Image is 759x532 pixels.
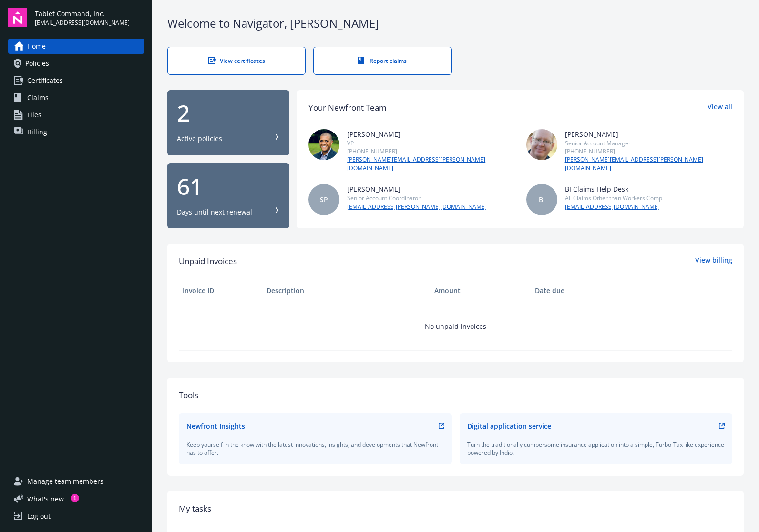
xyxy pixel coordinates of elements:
[27,474,103,489] span: Manage team members
[179,279,263,302] th: Invoice ID
[8,56,144,71] a: Policies
[526,129,557,160] img: photo
[467,421,551,431] div: Digital application service
[565,203,662,211] a: [EMAIL_ADDRESS][DOMAIN_NAME]
[27,90,49,105] span: Claims
[177,207,252,217] div: Days until next renewal
[347,155,514,173] a: [PERSON_NAME][EMAIL_ADDRESS][PERSON_NAME][DOMAIN_NAME]
[308,129,339,160] img: photo
[177,175,280,198] div: 61
[695,255,732,267] a: View billing
[167,47,306,75] a: View certificates
[35,19,130,27] span: [EMAIL_ADDRESS][DOMAIN_NAME]
[263,279,431,302] th: Description
[177,102,280,124] div: 2
[539,194,545,205] span: BI
[333,57,432,65] div: Report claims
[167,163,289,228] button: 61Days until next renewal
[347,184,487,194] div: [PERSON_NAME]
[347,203,487,211] a: [EMAIL_ADDRESS][PERSON_NAME][DOMAIN_NAME]
[71,494,79,502] div: 1
[179,302,732,351] td: No unpaid invoices
[167,15,744,31] div: Welcome to Navigator , [PERSON_NAME]
[8,107,144,123] a: Files
[8,73,144,88] a: Certificates
[27,107,41,123] span: Files
[8,494,79,504] button: What's new1
[347,194,487,202] div: Senior Account Coordinator
[8,90,144,105] a: Claims
[27,39,46,54] span: Home
[565,139,732,147] div: Senior Account Manager
[35,9,130,19] span: Tablet Command, Inc.
[25,56,49,71] span: Policies
[35,8,144,27] button: Tablet Command, Inc.[EMAIL_ADDRESS][DOMAIN_NAME]
[167,90,289,155] button: 2Active policies
[179,255,237,267] span: Unpaid Invoices
[186,440,444,457] div: Keep yourself in the know with the latest innovations, insights, and developments that Newfront h...
[8,474,144,489] a: Manage team members
[8,39,144,54] a: Home
[320,194,328,205] span: SP
[8,8,27,27] img: navigator-logo.svg
[347,129,514,139] div: [PERSON_NAME]
[27,73,63,88] span: Certificates
[531,279,615,302] th: Date due
[27,509,51,524] div: Log out
[467,440,725,457] div: Turn the traditionally cumbersome insurance application into a simple, Turbo-Tax like experience ...
[27,494,64,504] span: What ' s new
[565,129,732,139] div: [PERSON_NAME]
[177,134,222,143] div: Active policies
[179,502,732,515] div: My tasks
[347,139,514,147] div: VP
[27,124,47,140] span: Billing
[8,124,144,140] a: Billing
[708,102,732,114] a: View all
[187,57,286,65] div: View certificates
[308,102,387,114] div: Your Newfront Team
[186,421,245,431] div: Newfront Insights
[565,194,662,202] div: All Claims Other than Workers Comp
[565,147,732,155] div: [PHONE_NUMBER]
[179,389,732,401] div: Tools
[347,147,514,155] div: [PHONE_NUMBER]
[565,184,662,194] div: BI Claims Help Desk
[565,155,732,173] a: [PERSON_NAME][EMAIL_ADDRESS][PERSON_NAME][DOMAIN_NAME]
[313,47,451,75] a: Report claims
[431,279,531,302] th: Amount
